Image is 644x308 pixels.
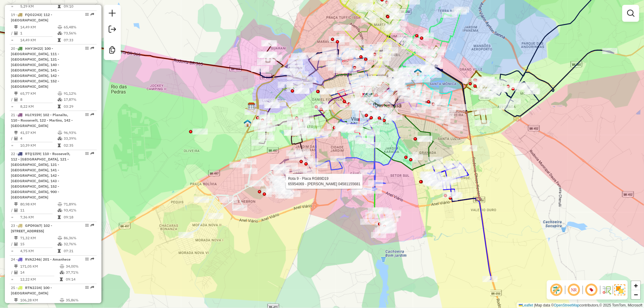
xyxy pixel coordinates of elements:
em: Opções [85,46,89,50]
i: % de utilização da cubagem [58,209,62,212]
td: / [11,241,14,247]
i: % de utilização do peso [58,25,62,29]
td: 106,28 KM [20,297,59,303]
i: Tempo total em rota [58,5,61,8]
span: RTN2J34 [25,286,41,290]
i: Total de Atividades [14,243,18,246]
i: % de utilização da cubagem [58,31,62,35]
em: Rota exportada [91,46,94,50]
td: 73,56% [63,30,94,36]
td: 14 [20,270,59,276]
i: % de utilização da cubagem [58,137,62,141]
a: Zoom out [631,290,640,299]
td: 10,39 KM [20,143,57,149]
span: 21 - [11,113,73,128]
i: % de utilização do peso [58,92,62,95]
span: − [634,291,638,298]
i: Tempo total em rota [58,216,61,219]
span: + [634,282,638,289]
i: % de utilização do peso [58,203,62,206]
span: RVA2J46 [25,257,40,262]
i: Distância Total [14,25,18,29]
span: Ocultar NR [567,283,581,297]
td: 07:21 [63,248,94,254]
td: = [11,3,14,9]
i: Tempo total em rota [58,144,61,148]
td: 09:10 [63,3,94,9]
i: Distância Total [14,237,18,240]
span: | 100 - [GEOGRAPHIC_DATA] [11,286,52,296]
td: 8 [20,97,57,103]
i: Distância Total [14,92,18,95]
td: = [11,248,14,254]
span: GPD9367 [25,224,41,228]
em: Opções [85,113,89,116]
i: Total de Atividades [14,31,18,35]
td: 71,32 KM [20,235,57,241]
em: Rota exportada [91,13,94,16]
i: % de utilização do peso [60,299,64,302]
div: Atividade não roteirizada - EMPORIO NS EIRELI - [294,88,309,94]
td: / [11,208,14,214]
td: / [11,30,14,36]
td: 7,36 KM [20,214,57,221]
span: HLC9159 [25,113,40,117]
i: Tempo total em rota [58,249,61,253]
td: / [11,97,14,103]
td: 12,22 KM [20,277,59,283]
span: | 100 - [GEOGRAPHIC_DATA], 111 - [GEOGRAPHIC_DATA], 131 - [GEOGRAPHIC_DATA], 140 - [GEOGRAPHIC_DA... [11,46,59,89]
td: 34,00% [66,264,94,270]
span: 20 - [11,46,59,89]
td: 37,71% [66,270,94,276]
i: % de utilização da cubagem [60,271,64,275]
em: Opções [85,224,89,227]
i: % de utilização do peso [60,265,64,268]
span: 23 - [11,224,52,233]
span: Exibir número da rota [584,283,599,297]
i: Tempo total em rota [58,105,61,108]
td: 171,05 KM [20,264,59,270]
img: Exibir/Ocultar setores [614,284,625,295]
i: Total de Atividades [14,271,18,275]
td: / [11,270,14,276]
i: Total de Atividades [14,209,18,212]
span: RTQ1I59 [25,152,40,156]
td: = [11,214,14,221]
a: Criar modelo [106,44,118,58]
span: | 110 - Roosevelt, 112 - [GEOGRAPHIC_DATA], 121 - [GEOGRAPHIC_DATA], 131 - [GEOGRAPHIC_DATA], 141... [11,152,70,200]
a: Nova sessão e pesquisa [106,7,118,21]
td: 35,86% [66,297,94,303]
i: Distância Total [14,299,18,302]
i: % de utilização do peso [58,131,62,135]
td: 15 [20,241,57,247]
i: Total de Atividades [14,137,18,141]
div: Map data © contributors,© 2025 TomTom, Microsoft [517,303,644,308]
td: 96,93% [63,130,94,136]
a: Exportar sessão [106,23,118,37]
span: Exibir deslocamento [549,283,564,297]
i: % de utilização da cubagem [58,243,62,246]
td: 41,57 KM [20,130,57,136]
i: Distância Total [14,203,18,206]
img: CDD Uberlandia [248,102,255,110]
em: Rota exportada [91,152,94,156]
span: 19 - [11,12,52,22]
td: 09:14 [66,277,94,283]
em: Rota exportada [91,224,94,227]
td: 65,77 KM [20,90,57,97]
td: = [11,277,14,283]
a: Exibir filtros [625,7,637,19]
img: 206 UDC Light Uberlendia Centro [414,68,422,76]
td: 71,89% [63,202,94,208]
span: 22 - [11,152,70,200]
td: 1 [20,30,57,36]
em: Opções [85,152,89,156]
td: 65,48% [63,24,94,30]
a: Zoom in [631,281,640,290]
td: = [11,37,14,43]
i: Distância Total [14,265,18,268]
img: FAD CDD Uberlandia [244,119,252,127]
td: 91,12% [63,90,94,97]
td: 5,29 KM [20,3,57,9]
span: FQO2J43 [25,12,41,17]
